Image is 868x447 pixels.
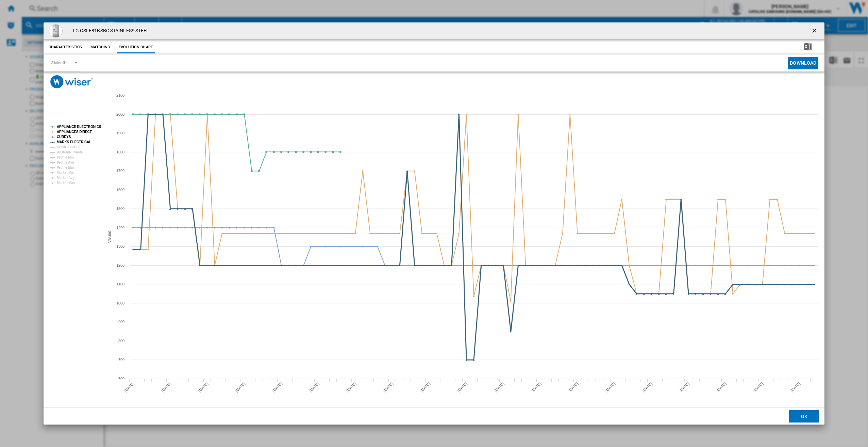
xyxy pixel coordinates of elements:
tspan: Profile Max [57,166,75,169]
tspan: [DATE] [271,382,283,393]
tspan: Market Min [57,171,74,175]
tspan: [DOMAIN_NAME] [57,150,84,154]
md-dialog: Product popup [44,22,825,425]
tspan: CURRYS [57,135,71,139]
tspan: 600 [118,377,124,381]
tspan: APPLIANCE ELECTRONICS [57,125,101,129]
tspan: [DATE] [198,382,209,393]
button: OK [789,410,819,423]
tspan: [DATE] [568,382,579,393]
ng-md-icon: getI18NText('BUTTONS.CLOSE_DIALOG') [811,27,819,35]
tspan: Profile Avg [57,161,74,164]
tspan: 1200 [116,263,124,267]
tspan: [DATE] [641,382,653,393]
tspan: 1100 [116,282,124,286]
tspan: [DATE] [308,382,320,393]
tspan: 2100 [116,93,124,97]
button: Evolution chart [117,41,155,53]
tspan: [DATE] [456,382,468,393]
tspan: 700 [118,358,124,362]
button: Characteristics [47,41,84,53]
tspan: 800 [118,339,124,343]
tspan: [DATE] [383,382,394,393]
button: Matching [85,41,115,53]
tspan: 1500 [116,206,124,211]
tspan: 2000 [116,112,124,116]
tspan: [DATE] [419,382,431,393]
button: getI18NText('BUTTONS.CLOSE_DIALOG') [808,24,822,38]
tspan: 1400 [116,226,124,230]
img: GSLE81BSBC.jpg [49,24,63,38]
tspan: [DATE] [494,382,505,393]
tspan: 1700 [116,169,124,173]
tspan: 1800 [116,150,124,154]
tspan: APPLIANCES DIRECT [57,130,92,134]
tspan: Market Max [57,181,75,185]
tspan: [DATE] [679,382,690,393]
tspan: 1600 [116,188,124,192]
button: Download in Excel [793,41,823,53]
tspan: [DATE] [790,382,801,393]
tspan: 1000 [116,301,124,305]
tspan: [DATE] [123,382,135,393]
div: 3 Months [51,60,69,65]
tspan: [DATE] [531,382,542,393]
tspan: [DATE] [605,382,616,393]
h4: LG GSLE81BSBC STAINLESS STEEL [69,28,149,34]
img: logo_wiser_300x94.png [50,75,93,88]
tspan: [DATE] [716,382,727,393]
tspan: Profile Min [57,155,74,159]
tspan: 1300 [116,244,124,248]
tspan: [DATE] [753,382,764,393]
tspan: 1900 [116,131,124,135]
img: excel-24x24.png [804,43,812,51]
tspan: SONIC DIRECT [57,145,81,149]
tspan: [DATE] [161,382,172,393]
tspan: Values [107,231,112,243]
tspan: 900 [118,320,124,324]
tspan: [DATE] [346,382,357,393]
tspan: [DATE] [234,382,246,393]
tspan: MARKS ELECTRICAL [57,140,91,144]
button: Download [788,57,818,69]
tspan: Market Avg [57,176,74,180]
